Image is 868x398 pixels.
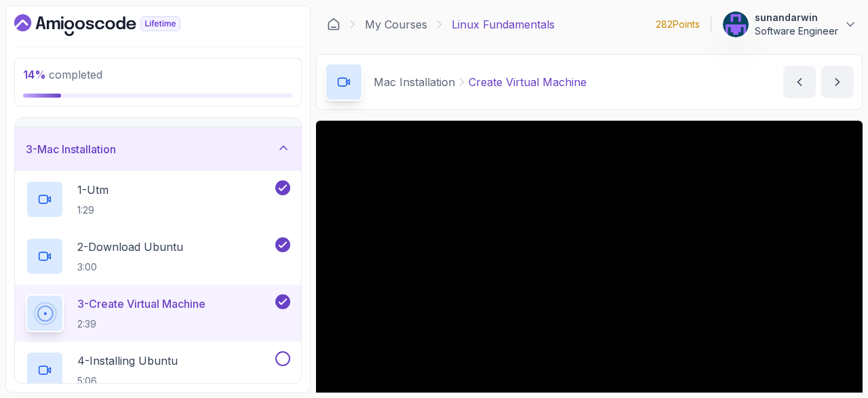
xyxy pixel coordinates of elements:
[77,374,178,388] p: 5:06
[77,239,183,255] p: 2 - Download Ubuntu
[722,11,857,38] button: user profile imagesunandarwinSoftware Engineer
[77,353,178,369] p: 4 - Installing Ubuntu
[656,18,700,31] p: 282 Points
[15,127,301,171] button: 3-Mac Installation
[26,237,290,275] button: 2-Download Ubuntu3:00
[374,74,455,90] p: Mac Installation
[23,68,102,81] span: completed
[77,260,183,274] p: 3:00
[452,16,555,33] p: Linux Fundamentals
[23,68,46,81] span: 14 %
[26,180,290,218] button: 1-Utm1:29
[469,74,587,90] p: Create Virtual Machine
[26,141,116,157] h3: 3 - Mac Installation
[26,294,290,332] button: 3-Create Virtual Machine2:39
[783,66,816,98] button: previous content
[723,12,749,37] img: user profile image
[77,182,108,198] p: 1 - Utm
[26,351,290,389] button: 4-Installing Ubuntu5:06
[755,11,838,24] p: sunandarwin
[755,24,838,38] p: Software Engineer
[77,317,205,331] p: 2:39
[77,203,108,217] p: 1:29
[77,296,205,312] p: 3 - Create Virtual Machine
[327,18,340,31] a: Dashboard
[821,66,854,98] button: next content
[14,14,212,36] a: Dashboard
[365,16,427,33] a: My Courses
